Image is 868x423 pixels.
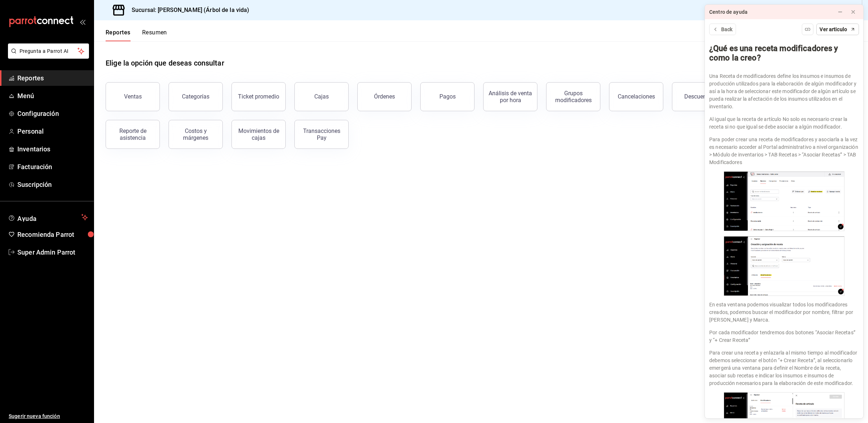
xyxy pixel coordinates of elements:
div: Grupos modificadores [551,90,596,104]
p: Por cada modificador tendremos dos botones “Asociar Recetas” y “+ Crear Receta” [709,329,859,344]
h3: Sucursal: [PERSON_NAME] (Árbol de la vida) [126,6,250,14]
button: Análisis de venta por hora [483,82,537,111]
span: Pregunta a Parrot AI [20,47,78,55]
div: Descuentos [684,93,714,100]
div: Reporte de asistencia [110,127,155,141]
div: Análisis de venta por hora [488,90,533,104]
a: Pregunta a Parrot AI [5,53,89,60]
p: Para crear una receta y enlazarla al mismo tiempo al modificador debemos seleccionar el botón “+ ... [709,349,859,387]
button: Ver articulo [816,24,859,35]
button: Costos y márgenes [169,120,223,149]
button: Cancelaciones [609,82,663,111]
button: Ticket promedio [231,82,286,111]
button: Órdenes [357,82,412,111]
span: Menú [17,91,88,101]
button: Categorías [169,82,223,111]
button: Transacciones Pay [294,120,349,149]
div: Costos y márgenes [173,127,218,141]
span: Ver articulo [820,26,847,33]
div: Centro de ayuda [709,8,748,16]
span: Suscripción [17,180,88,189]
div: Transacciones Pay [299,127,344,141]
span: Personal [17,126,88,136]
div: Pagos [439,93,456,100]
button: Reportes [106,29,131,41]
p: Una Receta de modificadores define los insumos e insumos de producción utilizados para la elabora... [709,72,859,110]
p: En esta ventana podemos visualizar todos los modificadores creados, podemos buscar el modificador... [709,301,859,324]
span: Back [721,26,733,33]
h1: Elige la opción que deseas consultar [106,58,224,68]
div: Movimientos de cajas [236,127,281,141]
span: Ayuda [17,213,78,222]
span: Reportes [17,73,88,83]
span: Sugerir nueva función [9,412,88,420]
div: Cajas [314,93,329,100]
span: Super Admin Parrot [17,247,88,257]
div: Ticket promedio [238,93,279,100]
div: Órdenes [374,93,395,100]
div: Ventas [124,93,142,100]
div: Cancelaciones [618,93,655,100]
div: ¿Qué es una receta modificadores y como la creo? [709,44,859,66]
button: Ventas [106,82,160,111]
button: Grupos modificadores [546,82,600,111]
span: Configuración [17,109,88,118]
button: Resumen [142,29,167,41]
button: Back [709,24,736,35]
span: Facturación [17,162,88,172]
div: navigation tabs [106,29,167,41]
button: Reporte de asistencia [106,120,160,149]
button: Pregunta a Parrot AI [8,43,89,59]
button: Descuentos [672,82,726,111]
span: Inventarios [17,144,88,154]
button: open_drawer_menu [80,19,85,25]
p: Al igual que la receta de artículo No solo es necesario crear la receta si no que igual se debe a... [709,116,859,131]
p: Para poder crear una receta de modificadores y asociarla a la vez es necesario acceder al Portal ... [709,136,859,166]
span: Recomienda Parrot [17,230,88,239]
div: Categorías [182,93,209,100]
button: Movimientos de cajas [231,120,286,149]
button: Pagos [420,82,475,111]
button: Cajas [294,82,349,111]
